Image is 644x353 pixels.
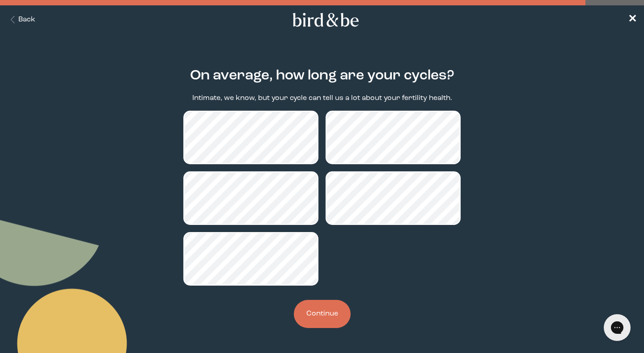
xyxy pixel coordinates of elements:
p: Intimate, we know, but your cycle can tell us a lot about your fertility health. [192,93,452,104]
span: ✕ [628,14,637,25]
button: Back Button [7,15,35,25]
button: Continue [294,300,351,328]
a: ✕ [628,12,637,28]
iframe: Gorgias live chat messenger [599,311,635,344]
h2: On average, how long are your cycles? [190,66,454,86]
